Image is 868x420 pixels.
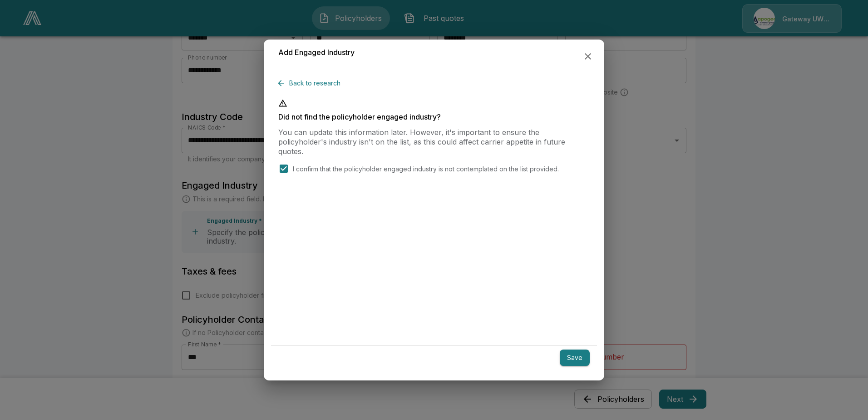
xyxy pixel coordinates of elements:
p: Did not find the policyholder engaged industry? [278,113,590,120]
h6: Add Engaged Industry [278,47,355,59]
p: I confirm that the policyholder engaged industry is not contemplated on the list provided. [293,164,559,174]
button: Back to research [278,75,344,92]
button: Save [560,350,590,366]
p: You can update this information later. However, it's important to ensure the policyholder's indus... [278,128,590,156]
